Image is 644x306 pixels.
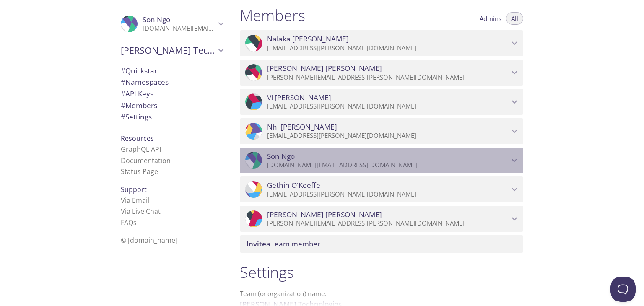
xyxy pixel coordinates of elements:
[114,39,230,61] div: Hansen Technologies
[267,210,382,219] span: [PERSON_NAME] [PERSON_NAME]
[506,12,523,25] button: All
[610,277,636,302] iframe: Help Scout Beacon - Open
[240,6,305,25] h1: Members
[240,176,523,202] div: Gethin O'Keeffe
[121,112,152,122] span: Settings
[240,60,523,86] div: Luna Nguyen
[240,206,523,232] div: Bernadette Roberts
[121,44,216,56] span: [PERSON_NAME] Technologies
[267,44,509,52] p: [EMAIL_ADDRESS][PERSON_NAME][DOMAIN_NAME]
[114,65,230,77] div: Quickstart
[267,102,509,111] p: [EMAIL_ADDRESS][PERSON_NAME][DOMAIN_NAME]
[267,152,295,161] span: Son Ngo
[143,15,170,24] span: Son Ngo
[114,76,230,88] div: Namespaces
[240,263,523,282] h1: Settings
[240,235,523,253] div: Invite a team member
[475,12,506,25] button: Admins
[240,290,327,297] label: Team (or organization) name:
[267,34,349,44] span: Nalaka [PERSON_NAME]
[121,66,160,75] span: Quickstart
[240,148,523,174] div: Son Ngo
[121,196,149,205] a: Via Email
[240,89,523,115] div: Vi Pham
[121,112,125,122] span: #
[133,218,137,227] span: s
[121,167,158,176] a: Status Page
[143,24,216,33] p: [DOMAIN_NAME][EMAIL_ADDRESS][DOMAIN_NAME]
[121,207,161,216] a: Via Live Chat
[240,30,523,56] div: Nalaka Gooneratne
[267,93,331,102] span: Vi [PERSON_NAME]
[121,134,154,143] span: Resources
[121,185,147,194] span: Support
[240,118,523,144] div: Nhi Dinh
[121,156,171,165] a: Documentation
[114,111,230,123] div: Team Settings
[121,101,125,110] span: #
[121,101,157,110] span: Members
[114,100,230,112] div: Members
[121,236,177,245] span: © [DOMAIN_NAME]
[121,66,125,75] span: #
[247,239,266,249] span: Invite
[121,218,137,227] a: FAQ
[114,88,230,100] div: API Keys
[267,73,509,82] p: [PERSON_NAME][EMAIL_ADDRESS][PERSON_NAME][DOMAIN_NAME]
[267,122,337,132] span: Nhi [PERSON_NAME]
[121,77,125,87] span: #
[121,89,125,99] span: #
[114,10,230,38] div: Son Ngo
[267,190,509,199] p: [EMAIL_ADDRESS][PERSON_NAME][DOMAIN_NAME]
[247,239,320,249] span: a team member
[121,89,153,99] span: API Keys
[267,132,509,140] p: [EMAIL_ADDRESS][PERSON_NAME][DOMAIN_NAME]
[121,145,161,154] a: GraphQL API
[121,77,169,87] span: Namespaces
[267,219,509,228] p: [PERSON_NAME][EMAIL_ADDRESS][PERSON_NAME][DOMAIN_NAME]
[267,161,509,169] p: [DOMAIN_NAME][EMAIL_ADDRESS][DOMAIN_NAME]
[267,181,320,190] span: Gethin O'Keeffe
[267,64,382,73] span: [PERSON_NAME] [PERSON_NAME]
